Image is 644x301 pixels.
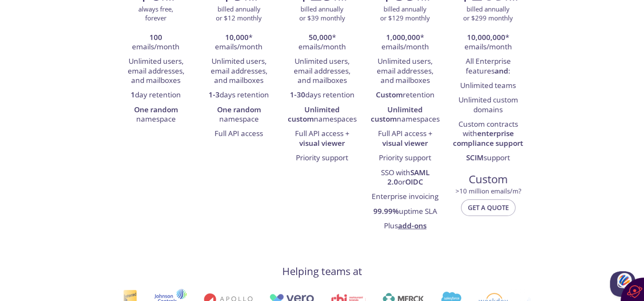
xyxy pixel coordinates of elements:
strong: 50,000 [309,32,332,42]
li: * emails/month [287,31,357,55]
li: Custom contracts with [453,117,523,151]
img: svg+xml;base64,PHN2ZyB3aWR0aD0iNDQiIGhlaWdodD0iNDQiIHZpZXdCb3g9IjAgMCA0NCA0NCIgZmlsbD0ibm9uZSIgeG... [617,273,632,288]
li: Enterprise invoicing [370,190,440,204]
li: Plus [370,219,440,233]
li: support [453,151,523,165]
li: SSO with or [370,166,440,190]
li: Full API access + [287,127,357,151]
p: billed annually or $12 monthly [216,5,262,23]
p: always free, forever [138,5,173,23]
button: Get a quote [461,199,515,216]
strong: 10,000,000 [467,32,505,42]
li: Unlimited users, email addresses, and mailboxes [121,54,191,88]
span: Get a quote [468,202,509,213]
strong: visual viewer [382,138,428,148]
strong: Custom [376,90,403,99]
li: Unlimited users, email addresses, and mailboxes [204,54,274,88]
strong: One random [217,105,261,114]
li: namespace [121,103,191,127]
li: Unlimited users, email addresses, and mailboxes [287,54,357,88]
li: * emails/month [370,31,440,55]
h4: Helping teams at [282,264,362,278]
strong: One random [134,105,178,114]
strong: 1 [131,90,135,99]
iframe: Help Scout Beacon - Open [610,271,635,297]
li: * emails/month [204,31,274,55]
li: All Enterprise features : [453,54,523,79]
li: namespaces [287,103,357,127]
p: billed annually or $39 monthly [299,5,345,23]
li: namespaces [370,103,440,127]
strong: Unlimited custom [371,105,423,124]
li: * emails/month [453,31,523,55]
strong: visual viewer [299,138,345,148]
strong: SAML 2.0 [387,168,429,187]
span: > 10 million emails/m? [455,187,521,195]
li: Full API access [204,127,274,141]
p: billed annually or $129 monthly [380,5,430,23]
strong: 1-3 [209,90,220,99]
li: day retention [121,88,191,102]
li: Unlimited teams [453,79,523,93]
li: emails/month [121,31,191,55]
strong: and [495,66,508,76]
strong: SCIM [466,153,484,162]
li: days retention [204,88,274,102]
li: uptime SLA [370,204,440,219]
li: Priority support [370,151,440,165]
strong: 100 [149,32,162,42]
li: days retention [287,88,357,102]
strong: 1-30 [290,90,305,99]
li: namespace [204,103,274,127]
li: Priority support [287,151,357,165]
li: Unlimited users, email addresses, and mailboxes [370,54,440,88]
li: Full API access + [370,127,440,151]
strong: Unlimited custom [288,105,340,124]
span: Custom [453,172,523,187]
strong: OIDC [405,177,423,187]
li: retention [370,88,440,102]
strong: 1,000,000 [386,32,420,42]
p: billed annually or $299 monthly [463,5,513,23]
strong: 10,000 [225,32,249,42]
li: Unlimited custom domains [453,93,523,117]
strong: 99.99% [373,206,399,216]
strong: enterprise compliance support [453,128,523,148]
a: add-ons [398,221,426,230]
